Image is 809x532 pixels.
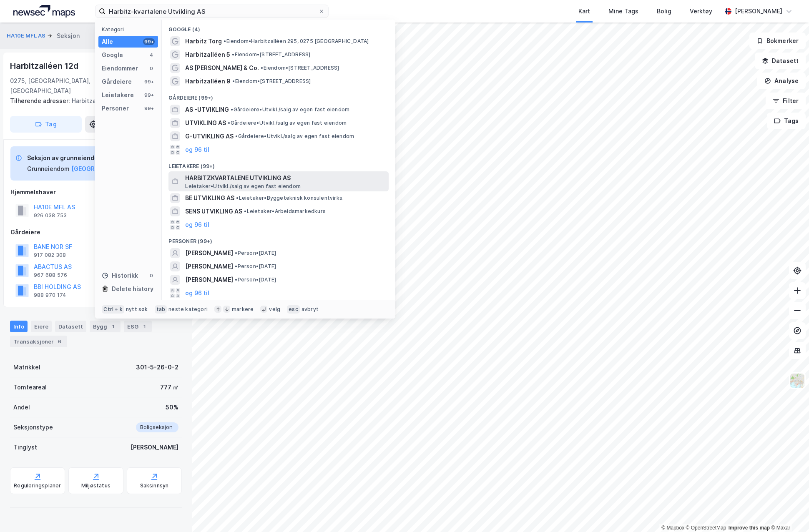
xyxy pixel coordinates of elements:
span: Eiendom • Harbitzalléen 295, 0275 [GEOGRAPHIC_DATA] [224,38,369,45]
div: 4 [148,52,155,58]
span: UTVIKLING AS [185,118,226,128]
span: G-UTVIKLING AS [185,131,234,141]
div: Alle [102,37,113,47]
div: Kategori [102,26,158,33]
div: 926 038 753 [34,212,67,219]
span: • [224,38,226,44]
div: Bygg [90,321,121,332]
a: Improve this map [729,525,770,531]
div: [PERSON_NAME] [735,6,782,16]
button: Tag [10,116,82,133]
div: 50% [166,402,178,412]
div: Reguleringsplaner [14,482,61,489]
span: [PERSON_NAME] [185,261,233,271]
span: • [232,51,234,58]
div: 301-5-26-0-2 [136,362,178,372]
button: Filter [766,93,806,109]
span: Person • [DATE] [235,250,276,256]
span: Leietaker • Utvikl./salg av egen fast eiendom [185,183,301,190]
span: BE UTVIKLING AS [185,193,234,203]
div: 1 [140,322,148,331]
div: Ctrl + k [102,305,124,314]
button: Datasett [755,53,806,69]
span: Harbitzalléen 9 [185,76,231,86]
div: Seksjonstype [13,422,53,432]
button: og 96 til [185,220,209,230]
div: Kontrollprogram for chat [767,492,809,532]
span: Gårdeiere • Utvikl./salg av egen fast eiendom [231,106,349,113]
span: • [228,120,230,126]
div: Delete history [112,284,153,294]
span: Gårdeiere • Utvikl./salg av egen fast eiendom [235,133,354,140]
span: Tilhørende adresser: [10,97,72,104]
img: logo.a4113a55bc3d86da70a041830d287a7e.svg [13,5,75,18]
div: velg [269,306,280,313]
div: 99+ [143,92,155,98]
button: Bokmerker [749,33,806,49]
div: avbryt [301,306,319,313]
div: Kart [578,6,590,16]
div: Tomteareal [13,382,47,392]
span: Harbitz Torg [185,36,222,46]
span: Leietaker • Arbeidsmarkedkurs [244,208,326,215]
span: • [235,133,238,139]
span: • [236,195,239,201]
span: SENS UTVIKLING AS [185,206,242,216]
span: [PERSON_NAME] [185,248,233,258]
div: 99+ [143,78,155,85]
div: 6 [55,337,64,346]
span: • [235,263,237,269]
div: Harbitzalléen 12e [10,96,175,106]
div: Andel [13,402,30,412]
iframe: Chat Widget [767,492,809,532]
span: AS -UTVIKLING [185,105,229,115]
div: Google [102,50,123,60]
div: Leietakere [102,90,134,100]
span: AS [PERSON_NAME] & Co. [185,63,259,73]
span: Eiendom • [STREET_ADDRESS] [232,78,311,85]
span: Gårdeiere • Utvikl./salg av egen fast eiendom [228,120,347,126]
div: nytt søk [126,306,148,313]
div: Mine Tags [608,6,638,16]
span: Eiendom • [STREET_ADDRESS] [261,65,339,71]
div: 0275, [GEOGRAPHIC_DATA], [GEOGRAPHIC_DATA] [10,76,115,96]
span: HARBITZKVARTALENE UTVIKLING AS [185,173,385,183]
input: Søk på adresse, matrikkel, gårdeiere, leietakere eller personer [106,5,318,18]
div: Verktøy [690,6,712,16]
div: 1 [109,322,117,331]
div: esc [287,305,300,314]
img: Z [789,373,805,389]
div: Matrikkel [13,362,40,372]
div: Eiere [31,321,52,332]
div: tab [155,305,167,314]
button: og 96 til [185,145,209,155]
div: Hjemmelshaver [10,187,181,197]
div: Google (4) [162,20,395,35]
div: 988 970 174 [34,292,66,299]
span: [PERSON_NAME] [185,275,233,285]
div: markere [232,306,254,313]
div: Seksjon [57,31,80,41]
div: Harbitzalléen 12d [10,59,80,73]
div: Historikk [102,271,138,281]
div: 99+ [143,105,155,112]
div: Datasett [55,321,86,332]
div: Transaksjoner [10,336,67,347]
div: Seksjon av grunneiendom [27,153,150,163]
div: Gårdeiere [10,227,181,237]
span: • [244,208,246,214]
span: Leietaker • Byggeteknisk konsulentvirks. [236,195,344,201]
div: Eiendommer [102,63,138,73]
a: Mapbox [661,525,684,531]
div: neste kategori [168,306,208,313]
div: 917 082 308 [34,252,66,258]
button: Analyse [757,73,806,89]
button: HA10E MFL AS [7,32,47,40]
div: Grunneiendom [27,164,70,174]
div: Gårdeiere [102,77,132,87]
span: • [261,65,263,71]
div: 0 [148,272,155,279]
span: • [232,78,235,84]
div: Gårdeiere (99+) [162,88,395,103]
span: • [231,106,233,113]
